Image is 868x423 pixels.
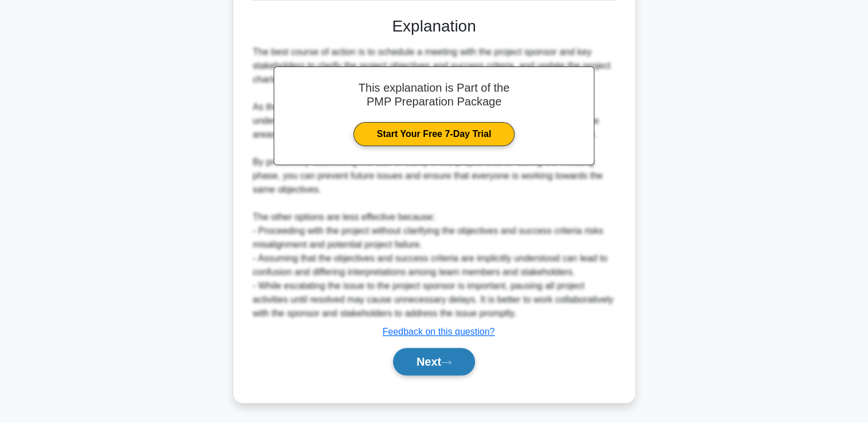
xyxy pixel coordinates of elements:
button: Next [393,348,475,375]
div: The best course of action is to schedule a meeting with the project sponsor and key stakeholders ... [253,45,616,320]
a: Start Your Free 7-Day Trial [353,122,515,146]
a: Feedback on this question? [383,327,495,336]
h3: Explanation [255,17,613,36]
